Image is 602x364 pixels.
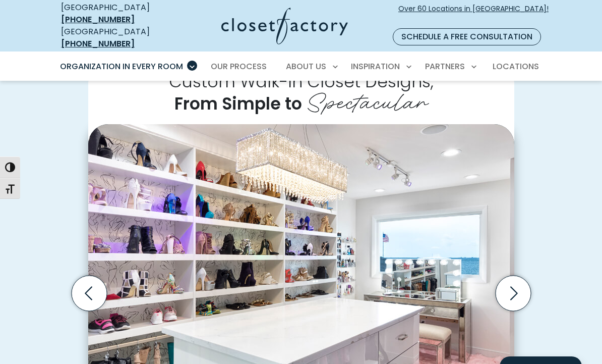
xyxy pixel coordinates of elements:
span: From Simple to [174,92,302,116]
nav: Primary Menu [53,53,549,81]
a: [PHONE_NUMBER] [61,38,135,49]
img: Closet Factory Logo [221,8,348,44]
span: Partners [425,61,465,72]
span: Over 60 Locations in [GEOGRAPHIC_DATA]! [398,4,549,25]
a: [PHONE_NUMBER] [61,14,135,25]
span: Our Process [211,61,267,72]
span: Spectacular [307,82,428,118]
button: Next slide [492,272,535,315]
span: Locations [493,61,539,72]
span: Custom Walk-In Closet Designs, [169,70,434,93]
span: About Us [286,61,326,72]
div: [GEOGRAPHIC_DATA] [61,2,171,26]
span: Inspiration [351,61,400,72]
button: Previous slide [68,272,111,315]
div: [GEOGRAPHIC_DATA] [61,26,171,50]
a: Schedule a Free Consultation [393,28,541,45]
span: Organization in Every Room [60,61,183,72]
